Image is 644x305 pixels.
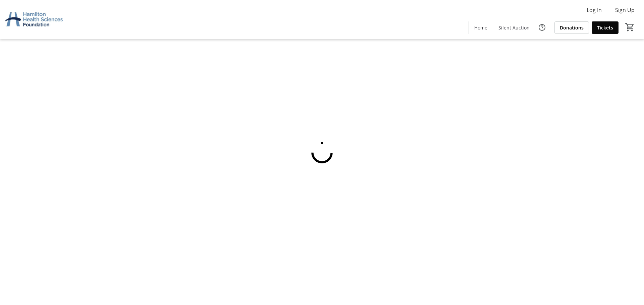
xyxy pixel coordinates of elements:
button: Log In [581,5,607,15]
span: Home [474,24,487,31]
span: Log In [587,6,602,14]
span: Tickets [597,24,613,31]
button: Cart [624,21,636,33]
a: Home [469,21,493,34]
span: Sign Up [615,6,635,14]
button: Sign Up [610,5,640,15]
span: Silent Auction [498,24,530,31]
img: Hamilton Health Sciences Foundation's Logo [4,3,64,36]
a: Donations [554,21,589,34]
button: Help [535,21,549,34]
a: Silent Auction [493,21,535,34]
span: Donations [560,24,584,31]
a: Tickets [592,21,619,34]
